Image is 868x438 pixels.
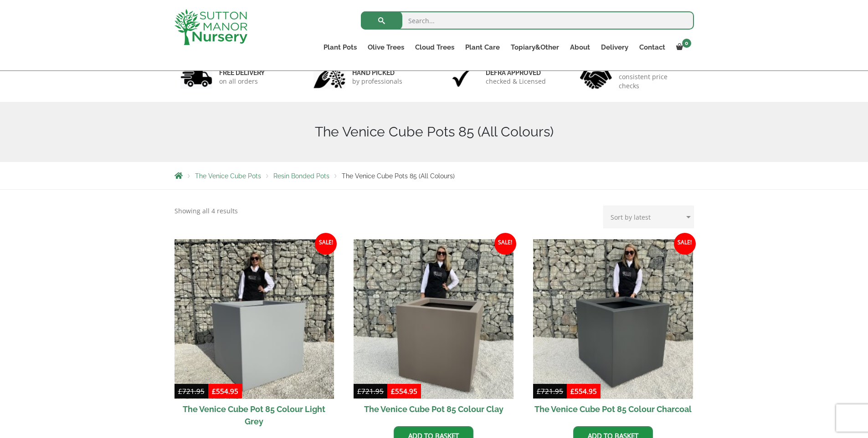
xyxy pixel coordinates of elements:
bdi: 554.95 [391,387,417,396]
img: 4.jpg [580,63,612,91]
a: Sale! The Venice Cube Pot 85 Colour Charcoal [533,239,693,419]
a: Sale! The Venice Cube Pot 85 Colour Light Grey [175,239,334,432]
img: 3.jpg [447,65,479,89]
span: £ [357,387,361,396]
input: Search... [361,11,694,30]
p: Showing all 4 results [175,206,238,216]
a: Plant Care [460,41,505,54]
img: The Venice Cube Pot 85 Colour Charcoal [533,239,693,399]
img: The Venice Cube Pot 85 Colour Light Grey [175,239,334,399]
bdi: 554.95 [570,387,597,396]
h6: Defra approved [486,69,546,77]
bdi: 554.95 [212,387,238,396]
img: 1.jpg [180,65,212,89]
bdi: 721.95 [537,387,563,396]
p: checked & Licensed [486,77,546,86]
a: Delivery [596,41,634,54]
h6: FREE DELIVERY [219,69,265,77]
h2: The Venice Cube Pot 85 Colour Clay [354,399,514,419]
a: Topiary&Other [505,41,565,54]
a: Contact [634,41,671,54]
img: The Venice Cube Pot 85 Colour Clay [354,239,514,399]
img: 2.jpg [313,65,345,89]
p: consistent price checks [619,72,688,91]
bdi: 721.95 [178,387,205,396]
a: The Venice Cube Pots [195,172,261,180]
select: Shop order [603,206,694,228]
nav: Breadcrumbs [175,172,694,179]
a: Sale! The Venice Cube Pot 85 Colour Clay [354,239,514,419]
span: £ [212,387,216,396]
span: £ [178,387,182,396]
h2: The Venice Cube Pot 85 Colour Charcoal [533,399,693,419]
a: Resin Bonded Pots [273,172,329,180]
h1: The Venice Cube Pots 85 (All Colours) [175,124,694,140]
a: About [565,41,596,54]
a: Plant Pots [318,41,362,54]
h6: hand picked [352,69,402,77]
a: Olive Trees [362,41,410,54]
bdi: 721.95 [357,387,384,396]
h2: The Venice Cube Pot 85 Colour Light Grey [175,399,334,432]
span: £ [537,387,541,396]
span: The Venice Cube Pots 85 (All Colours) [342,172,455,180]
a: Cloud Trees [410,41,460,54]
span: £ [391,387,395,396]
p: on all orders [219,77,265,86]
span: Sale! [674,233,696,255]
a: 0 [671,41,694,54]
span: Sale! [315,233,337,255]
span: 0 [682,39,691,48]
span: £ [570,387,575,396]
span: Sale! [494,233,516,255]
img: logo [175,9,247,45]
p: by professionals [352,77,402,86]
